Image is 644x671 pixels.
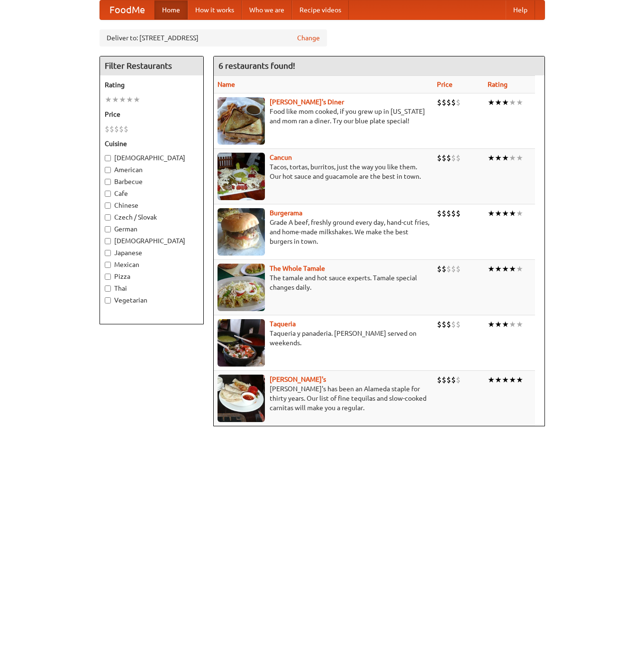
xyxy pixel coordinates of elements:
[446,153,451,163] li: $
[218,329,429,348] p: Taqueria y panaderia. [PERSON_NAME] served on weekends.
[446,97,451,108] li: $
[502,97,509,108] li: ★
[502,153,509,163] li: ★
[218,384,429,413] p: [PERSON_NAME]'s has been an Alameda staple for thirty years. Our list of fine tequilas and slow-c...
[105,167,111,173] input: American
[105,297,111,303] input: Vegetarian
[105,284,199,293] label: Thai
[105,177,199,186] label: Barbecue
[437,375,442,385] li: $
[437,97,442,108] li: $
[218,61,295,70] ng-pluralize: 6 restaurants found!
[488,375,495,385] li: ★
[451,97,456,108] li: $
[516,319,523,330] li: ★
[105,272,199,281] label: Pizza
[516,208,523,219] li: ★
[105,260,199,269] label: Mexican
[105,165,199,175] label: American
[451,375,456,385] li: $
[105,212,199,222] label: Czech / Slovak
[509,97,516,108] li: ★
[516,153,523,163] li: ★
[105,153,199,163] label: [DEMOGRAPHIC_DATA]
[218,162,429,181] p: Tacos, tortas, burritos, just the way you like them. Our hot sauce and guacamole are the best in ...
[488,97,495,108] li: ★
[105,295,199,305] label: Vegetarian
[502,264,509,274] li: ★
[456,264,461,274] li: $
[105,285,111,292] input: Thai
[446,264,451,274] li: $
[502,208,509,219] li: ★
[270,265,325,272] a: The Whole Tamale
[502,375,509,385] li: ★
[105,274,111,280] input: Pizza
[114,124,119,134] li: $
[105,191,111,197] input: Cafe
[105,139,199,148] h5: Cuisine
[442,208,446,219] li: $
[100,56,203,75] h4: Filter Restaurants
[109,124,114,134] li: $
[218,153,265,200] img: cancun.jpg
[456,208,461,219] li: $
[105,94,112,105] li: ★
[105,202,111,209] input: Chinese
[442,375,446,385] li: $
[451,208,456,219] li: $
[456,153,461,163] li: $
[495,153,502,163] li: ★
[270,376,326,383] a: [PERSON_NAME]'s
[218,375,265,422] img: pedros.jpg
[270,209,302,217] a: Burgerama
[509,375,516,385] li: ★
[218,273,429,292] p: The tamale and hot sauce experts. Tamale special changes daily.
[509,264,516,274] li: ★
[105,155,111,161] input: [DEMOGRAPHIC_DATA]
[100,0,154,19] a: FoodMe
[133,94,140,105] li: ★
[100,29,327,46] div: Deliver to: [STREET_ADDRESS]
[442,97,446,108] li: $
[516,264,523,274] li: ★
[105,236,199,246] label: [DEMOGRAPHIC_DATA]
[488,264,495,274] li: ★
[119,124,124,134] li: $
[105,179,111,185] input: Barbecue
[437,264,442,274] li: $
[442,319,446,330] li: $
[154,0,188,19] a: Home
[495,97,502,108] li: ★
[456,97,461,108] li: $
[270,154,292,161] a: Cancun
[495,375,502,385] li: ★
[442,264,446,274] li: $
[218,264,265,311] img: wholetamale.jpg
[509,319,516,330] li: ★
[105,262,111,268] input: Mexican
[105,224,199,234] label: German
[437,208,442,219] li: $
[105,189,199,198] label: Cafe
[451,153,456,163] li: $
[488,81,508,88] a: Rating
[105,250,111,256] input: Japanese
[506,0,535,19] a: Help
[105,110,199,119] h5: Price
[105,238,111,244] input: [DEMOGRAPHIC_DATA]
[218,97,265,145] img: sallys.jpg
[188,0,242,19] a: How it works
[451,319,456,330] li: $
[446,208,451,219] li: $
[218,218,429,246] p: Grade A beef, freshly ground every day, hand-cut fries, and home-made milkshakes. We make the bes...
[270,98,344,106] a: [PERSON_NAME]'s Diner
[292,0,349,19] a: Recipe videos
[270,320,296,328] a: Taqueria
